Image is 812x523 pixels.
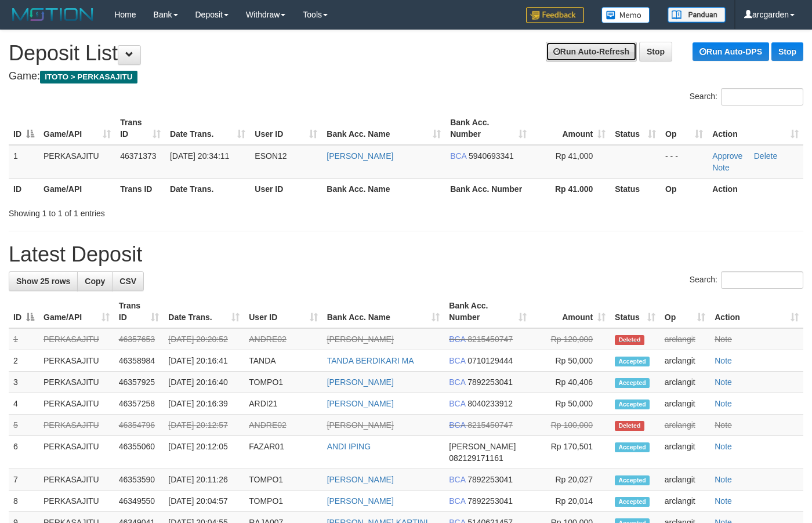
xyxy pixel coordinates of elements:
td: 6 [9,436,39,469]
th: Game/API: activate to sort column ascending [39,295,114,328]
td: ARDI21 [244,393,322,415]
a: TANDA BERDIKARI MA [327,356,414,365]
td: arclangit [660,372,710,393]
span: Copy 7892253041 to clipboard [467,496,513,506]
span: ESON12 [255,151,287,161]
th: Op: activate to sort column ascending [660,295,710,328]
th: Bank Acc. Name [322,178,445,199]
span: Copy 0710129444 to clipboard [467,356,513,365]
span: Show 25 rows [16,277,70,286]
td: 46353590 [114,469,164,491]
th: User ID [250,178,322,199]
h1: Deposit List [9,42,803,65]
a: Stop [771,42,803,61]
span: [PERSON_NAME] [449,442,516,451]
span: 46371373 [120,151,156,161]
span: [DATE] 20:34:11 [170,151,229,161]
a: Delete [754,151,777,161]
th: Status: activate to sort column ascending [610,112,661,145]
a: Note [715,377,732,387]
a: Note [715,496,732,506]
a: Note [715,399,732,408]
a: Copy [77,271,113,291]
td: [DATE] 20:11:26 [164,469,244,491]
th: Bank Acc. Name: activate to sort column ascending [322,112,445,145]
th: User ID: activate to sort column ascending [244,295,322,328]
td: arclangit [660,393,710,415]
th: Status: activate to sort column ascending [610,295,660,328]
img: Button%20Memo.svg [601,7,650,23]
span: Copy 7892253041 to clipboard [467,377,513,387]
td: arclangit [660,328,710,350]
a: Note [715,420,732,430]
th: ID: activate to sort column descending [9,295,39,328]
td: FAZAR01 [244,436,322,469]
span: BCA [449,399,465,408]
a: Run Auto-DPS [693,42,769,61]
img: Feedback.jpg [526,7,584,23]
td: 46357258 [114,393,164,415]
img: panduan.png [668,7,726,23]
td: - - - [661,145,708,179]
td: Rp 20,014 [531,491,610,512]
th: Bank Acc. Number: activate to sort column ascending [445,112,531,145]
a: Note [715,356,732,365]
span: Copy 8215450747 to clipboard [467,335,513,344]
td: Rp 40,406 [531,372,610,393]
td: 46358984 [114,350,164,372]
td: Rp 50,000 [531,350,610,372]
a: Note [715,442,732,451]
td: Rp 50,000 [531,393,610,415]
th: Trans ID [115,178,165,199]
label: Search: [690,271,803,289]
td: [DATE] 20:16:41 [164,350,244,372]
th: Action [708,178,803,199]
img: MOTION_logo.png [9,6,97,23]
th: Trans ID: activate to sort column ascending [114,295,164,328]
span: Accepted [615,497,650,507]
th: Op [661,178,708,199]
td: Rp 20,027 [531,469,610,491]
td: 1 [9,328,39,350]
th: Game/API: activate to sort column ascending [39,112,115,145]
a: ANDI IPING [327,442,371,451]
td: 8 [9,491,39,512]
span: CSV [119,277,136,286]
span: BCA [449,356,465,365]
th: Game/API [39,178,115,199]
td: 46349550 [114,491,164,512]
th: Date Trans. [165,178,250,199]
th: Bank Acc. Number [445,178,531,199]
td: [DATE] 20:16:40 [164,372,244,393]
td: PERKASAJITU [39,372,114,393]
span: Deleted [615,335,644,345]
th: Action: activate to sort column ascending [708,112,803,145]
span: Accepted [615,475,650,485]
td: 46357925 [114,372,164,393]
td: PERKASAJITU [39,469,114,491]
td: 4 [9,393,39,415]
td: PERKASAJITU [39,350,114,372]
td: arclangit [660,350,710,372]
td: PERKASAJITU [39,145,115,179]
td: 46355060 [114,436,164,469]
th: Rp 41.000 [531,178,610,199]
td: 1 [9,145,39,179]
a: [PERSON_NAME] [327,399,394,408]
th: Amount: activate to sort column ascending [531,295,610,328]
th: User ID: activate to sort column ascending [250,112,322,145]
td: 3 [9,372,39,393]
td: Rp 120,000 [531,328,610,350]
a: Note [712,163,730,172]
span: BCA [449,420,465,430]
span: ITOTO > PERKASAJITU [40,71,137,83]
th: ID: activate to sort column descending [9,112,39,145]
td: arclangit [660,469,710,491]
td: ANDRE02 [244,328,322,350]
td: arclangit [660,491,710,512]
td: 46354796 [114,415,164,436]
a: Show 25 rows [9,271,78,291]
th: Action: activate to sort column ascending [710,295,803,328]
td: 5 [9,415,39,436]
td: ANDRE02 [244,415,322,436]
